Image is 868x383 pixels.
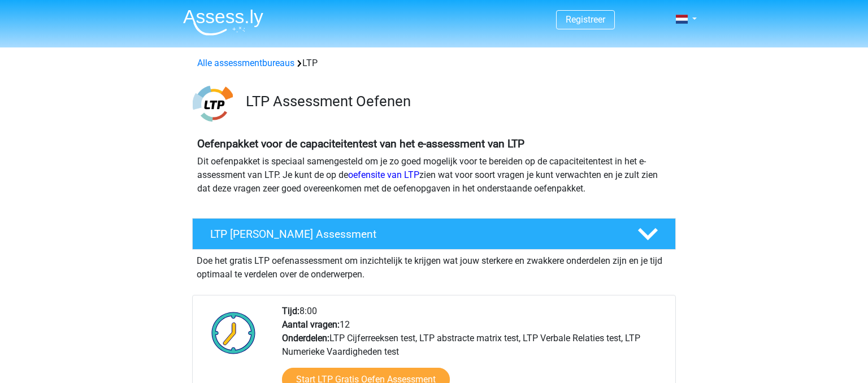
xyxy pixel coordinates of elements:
[197,58,294,68] a: Alle assessmentbureaus
[210,228,619,241] h4: LTP [PERSON_NAME] Assessment
[188,218,680,250] a: LTP [PERSON_NAME] Assessment
[566,14,605,25] a: Registreer
[282,333,329,343] b: Onderdelen:
[193,56,675,70] div: LTP
[282,306,300,316] b: Tijd:
[197,155,671,195] p: Dit oefenpakket is speciaal samengesteld om je zo goed mogelijk voor te bereiden op de capaciteit...
[183,9,263,36] img: Assessly
[193,84,233,124] img: ltp.png
[282,319,340,330] b: Aantal vragen:
[348,169,419,180] a: oefensite van LTP
[246,93,667,110] h3: LTP Assessment Oefenen
[205,304,262,361] img: Klok
[192,250,676,281] div: Doe het gratis LTP oefenassessment om inzichtelijk te krijgen wat jouw sterkere en zwakkere onder...
[197,137,524,150] b: Oefenpakket voor de capaciteitentest van het e-assessment van LTP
